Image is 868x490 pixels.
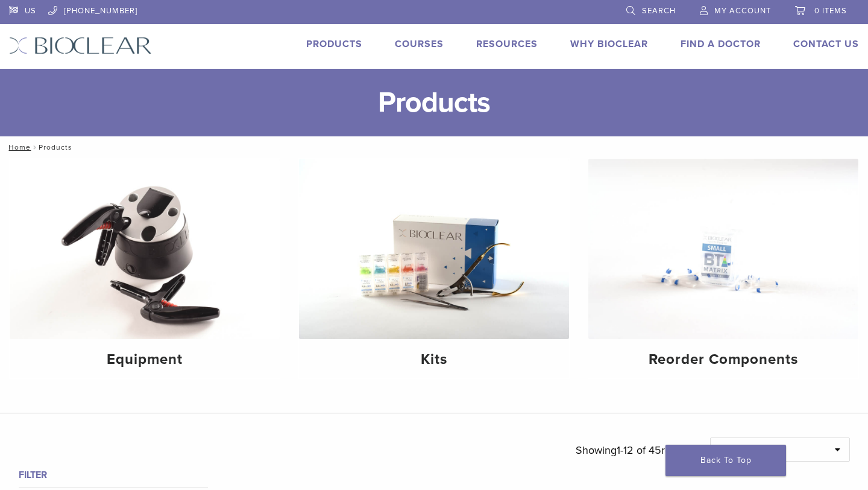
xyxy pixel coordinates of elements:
a: Reorder Components [588,159,858,378]
img: Kits [299,159,569,339]
h4: Reorder Components [598,349,849,371]
span: / [31,144,39,150]
p: Showing results [576,437,692,463]
span: My Account [714,6,771,16]
span: 0 items [814,6,847,16]
a: Courses [395,38,444,50]
a: Resources [476,38,538,50]
a: Kits [299,159,569,378]
h4: Filter [19,468,208,482]
h4: Equipment [19,349,270,371]
span: 1-12 of 45 [617,444,661,457]
img: Reorder Components [588,159,858,339]
img: Bioclear [9,37,152,54]
a: Find A Doctor [681,38,761,50]
a: Products [306,38,362,50]
a: Why Bioclear [570,38,648,50]
a: Equipment [10,159,280,378]
a: Contact Us [793,38,859,50]
span: Search [642,6,676,16]
a: Home [5,143,31,151]
img: Equipment [10,159,280,339]
h4: Kits [309,349,559,371]
a: Back To Top [665,445,786,476]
